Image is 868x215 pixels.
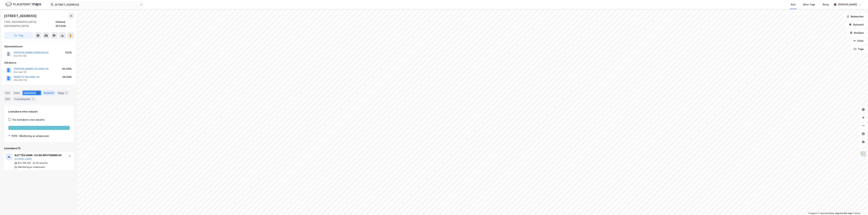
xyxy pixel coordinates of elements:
[14,153,65,157] div: SLETTÅS VANN- OG AVLØPSTEKNIKK AS
[808,212,817,214] a: Mapbox
[43,90,55,95] div: Datasett
[64,91,68,95] div: 4
[13,97,36,101] div: Transaksjoner
[860,151,866,157] img: Z
[62,75,72,79] div: 39.94%
[4,13,37,19] div: [STREET_ADDRESS]
[4,32,33,39] button: Tag
[18,166,45,168] div: Håndtering av avløpsvann
[4,90,11,95] div: Info
[818,212,834,214] a: OpenStreetMap
[4,20,55,28] div: 7300, [GEOGRAPHIC_DATA], [GEOGRAPHIC_DATA]
[14,55,27,57] div: 912 574 164
[844,13,867,20] button: Bokmerker
[36,162,48,164] div: 26 ansatte
[835,212,852,214] a: Improve this map
[847,29,867,36] button: Analyse
[850,38,867,44] button: Filter
[62,67,72,71] div: 60.06%
[31,97,35,101] div: 2
[823,3,829,7] div: Bolig
[13,90,21,95] div: Eiere
[838,3,857,7] div: [PERSON_NAME]
[851,199,868,215] div: Kontrollprogram for chat
[12,118,45,122] div: Vis leietakere uten ansatte
[846,21,867,28] button: Datasett
[11,134,17,138] div: 100%
[851,46,867,52] button: Tags
[53,2,140,7] input: Søk på adresse, matrikkel, gårdeiere, leietakere eller personer
[14,79,27,82] div: 914 035 732
[14,71,27,74] div: 914 040 701
[4,97,11,101] div: ESG
[4,61,74,65] div: Gårdeiere
[4,146,74,150] div: Leietakere (1)
[57,90,69,95] div: Bygg
[791,3,796,7] div: Kart
[19,134,49,138] div: Håndtering av avløpsvann
[5,2,41,7] img: logo.f888ab2527a4732fd821a326f86c7f29.svg
[55,20,74,28] div: Orkland, 257/326
[22,90,41,95] div: Leietakere
[4,44,74,49] div: Hjemmelshaver
[851,199,868,215] iframe: Chat Widget
[18,162,31,164] div: 913 726 529
[803,3,815,7] div: Mine Tags
[65,51,72,55] div: 100%
[36,91,40,95] div: 1
[14,158,32,160] button: [DOMAIN_NAME]
[8,110,70,114] div: Leietakere etter industri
